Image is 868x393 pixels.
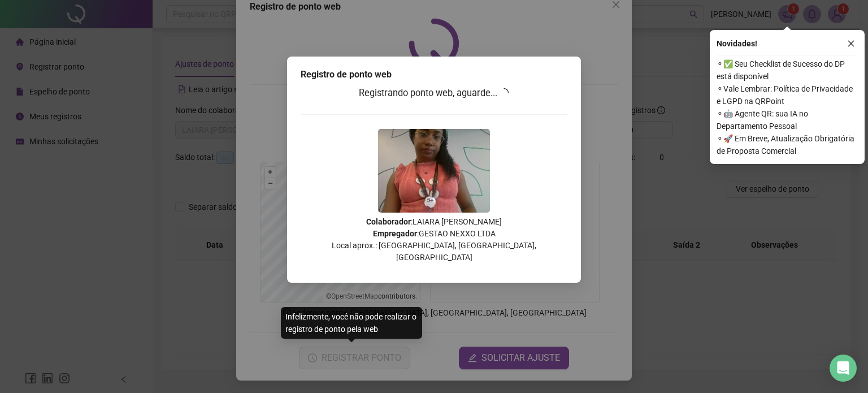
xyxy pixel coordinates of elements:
[500,88,509,97] span: loading
[717,37,757,50] span: Novidades !
[847,40,855,47] span: close
[301,86,567,101] h3: Registrando ponto web, aguarde...
[717,58,858,83] span: ⚬ ✅ Seu Checklist de Sucesso do DP está disponível
[373,229,417,238] strong: Empregador
[378,129,490,213] img: 2Q==
[717,83,858,107] span: ⚬ Vale Lembrar: Política de Privacidade e LGPD na QRPoint
[717,107,858,132] span: ⚬ 🤖 Agente QR: sua IA no Departamento Pessoal
[366,217,411,226] strong: Colaborador
[717,132,858,157] span: ⚬ 🚀 Em Breve, Atualização Obrigatória de Proposta Comercial
[281,307,422,339] div: Infelizmente, você não pode realizar o registro de ponto pela web
[301,216,567,264] p: : LAIARA [PERSON_NAME] : GESTAO NEXXO LTDA Local aprox.: [GEOGRAPHIC_DATA], [GEOGRAPHIC_DATA], [G...
[301,68,567,81] div: Registro de ponto web
[830,355,857,382] div: Open Intercom Messenger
